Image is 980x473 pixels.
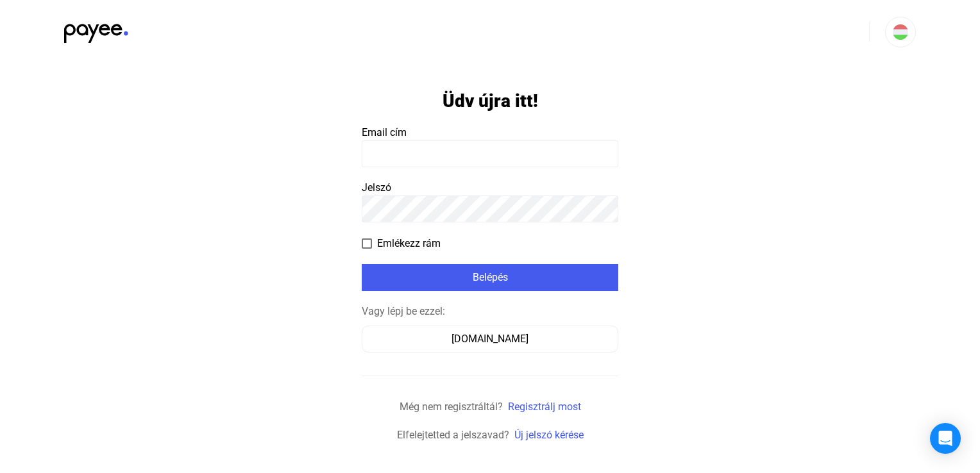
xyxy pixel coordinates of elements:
[400,401,503,413] span: Még nem regisztráltál?
[473,271,508,283] font: Belépés
[930,423,961,454] div: Nyissa meg az Intercom Messengert
[443,90,538,112] h1: Üdv újra itt!
[508,401,581,413] a: Regisztrálj most
[885,17,916,47] button: HU
[377,237,441,249] font: Emlékezz rám
[362,304,618,319] div: Vagy lépj be ezzel:
[397,429,509,441] span: Elfelejtetted a jelszavad?
[362,181,391,194] span: Jelszó
[362,126,407,138] span: Email cím
[893,24,908,40] img: HU
[514,429,584,441] a: Új jelszó kérése
[362,333,618,345] a: [DOMAIN_NAME]
[452,333,528,345] font: [DOMAIN_NAME]
[362,326,618,353] button: [DOMAIN_NAME]
[64,17,128,43] img: black-payee-blue-dot.svg
[362,264,618,291] button: Belépés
